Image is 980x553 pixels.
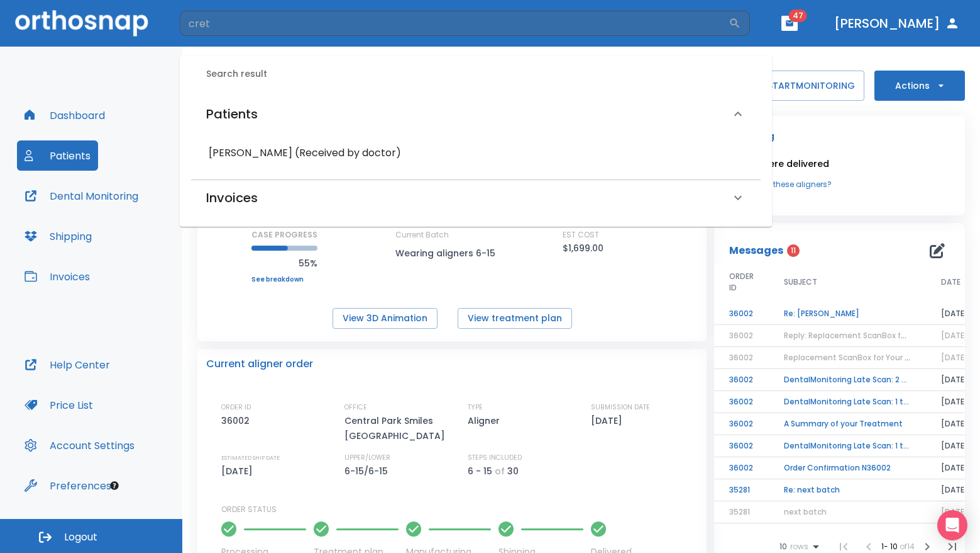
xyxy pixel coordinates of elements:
span: [DATE] [941,352,968,363]
button: Patients [17,140,98,171]
td: 36002 [714,435,769,457]
td: DentalMonitoring Late Scan: 1 to 2 Weeks Notification [769,435,926,457]
button: Dashboard [17,100,113,130]
p: SUBMISSION DATE [591,402,650,413]
h6: [PERSON_NAME] (Received by doctor) [209,144,743,162]
h6: Patients [206,104,258,124]
td: 35281 [714,479,769,501]
input: Search by Patient Name or Case # [180,11,729,36]
p: Messages [729,243,783,258]
button: Account Settings [17,430,142,460]
p: UPPER/LOWER [344,452,390,464]
p: 6 - 15 [468,464,492,479]
p: [DATE] [591,413,627,428]
span: 1 - 10 [881,541,900,552]
span: 36002 [729,330,753,341]
p: TYPE [468,402,483,413]
span: 35281 [729,506,750,517]
td: DentalMonitoring Late Scan: 1 to 2 Weeks Notification [769,391,926,413]
td: Order Confirmation N36002 [769,457,926,479]
button: Price List [17,390,101,420]
span: Logout [64,530,97,544]
span: of 14 [900,541,915,552]
div: Invoices [191,180,761,215]
a: See breakdown [251,276,317,283]
p: Aligner [468,413,504,428]
span: SUBJECT [784,276,817,288]
p: Upcoming [727,128,952,144]
p: EST COST [563,229,599,241]
p: 36002 [221,413,254,428]
p: OFFICE [344,402,367,413]
button: Actions [874,71,965,101]
p: Aligner were delivered [727,156,952,171]
p: 6-15/6-15 [344,464,392,479]
button: [PERSON_NAME] [829,12,965,35]
div: Tooltip anchor [109,480,120,491]
div: Open Intercom Messenger [937,510,967,540]
button: STARTMONITORING [757,71,864,101]
p: 55% [251,256,317,271]
td: A Summary of your Treatment [769,413,926,435]
td: Re: next batch [769,479,926,501]
button: View 3D Animation [333,308,438,329]
span: 36002 [729,352,753,363]
button: View treatment plan [458,308,572,329]
img: Orthosnap [15,10,148,36]
p: of [495,464,505,479]
td: 36002 [714,303,769,325]
button: Invoices [17,261,97,292]
button: Shipping [17,221,99,251]
td: DentalMonitoring Late Scan: 2 - 4 Weeks Notification [769,369,926,391]
span: 10 [779,542,787,551]
td: 36002 [714,457,769,479]
p: CASE PROGRESS [251,229,317,241]
span: [DATE] [941,506,968,517]
p: Central Park Smiles [GEOGRAPHIC_DATA] [344,413,451,443]
span: ORDER ID [729,271,754,294]
a: Have you fit these aligners? [727,179,952,190]
p: Current Batch [395,229,509,241]
span: [DATE] [941,330,968,341]
span: 11 [787,244,800,257]
p: ORDER ID [221,402,251,413]
span: next batch [784,506,827,517]
h6: Invoices [206,188,258,208]
span: 47 [789,9,807,22]
h6: Search result [206,67,761,81]
div: Patients [191,91,761,137]
button: Help Center [17,350,118,380]
span: rows [787,542,808,551]
p: ESTIMATED SHIP DATE [221,452,280,464]
td: 36002 [714,413,769,435]
p: STEPS INCLUDED [468,452,522,464]
p: Wearing aligners 6-15 [395,246,509,261]
p: Current aligner order [206,356,313,372]
button: Preferences [17,470,119,501]
td: 36002 [714,369,769,391]
p: [DATE] [221,464,257,479]
p: ORDER STATUS [221,504,698,515]
p: $1,699.00 [563,241,603,256]
span: DATE [941,276,961,288]
td: 36002 [714,391,769,413]
p: 30 [507,464,519,479]
button: Dental Monitoring [17,181,146,211]
td: Re: [PERSON_NAME] [769,303,926,325]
